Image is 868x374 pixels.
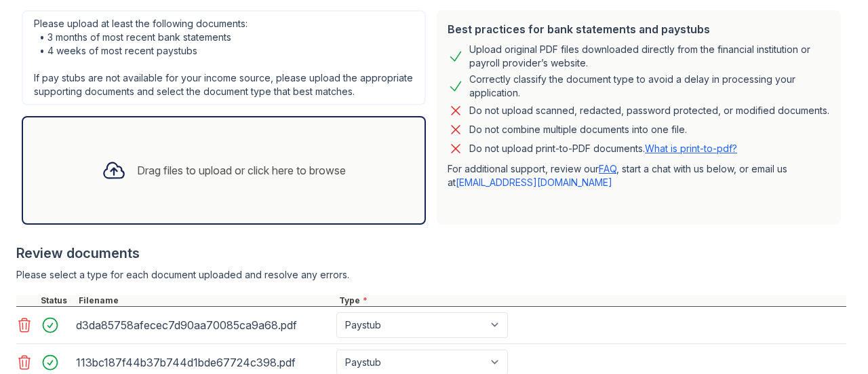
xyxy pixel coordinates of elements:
p: For additional support, review our , start a chat with us below, or email us at [448,162,830,189]
div: Upload original PDF files downloaded directly from the financial institution or payroll provider’... [469,43,830,70]
div: Filename [76,295,336,306]
div: d3da85758afecec7d90aa70085ca9a68.pdf [76,314,331,336]
p: Do not upload print-to-PDF documents. [469,142,737,155]
div: Do not combine multiple documents into one file. [469,121,687,138]
div: Best practices for bank statements and paystubs [448,21,830,37]
div: Please upload at least the following documents: • 3 months of most recent bank statements • 4 wee... [22,10,426,105]
div: Please select a type for each document uploaded and resolve any errors. [16,268,846,282]
div: Review documents [16,244,846,263]
a: FAQ [599,163,616,174]
div: 113bc187f44b37b744d1bde67724c398.pdf [76,352,331,373]
div: Drag files to upload or click here to browse [137,162,346,179]
div: Status [38,295,76,306]
div: Do not upload scanned, redacted, password protected, or modified documents. [469,102,829,119]
a: What is print-to-pdf? [645,143,737,154]
div: Correctly classify the document type to avoid a delay in processing your application. [469,73,830,100]
div: Type [336,295,846,306]
a: [EMAIL_ADDRESS][DOMAIN_NAME] [456,176,612,188]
